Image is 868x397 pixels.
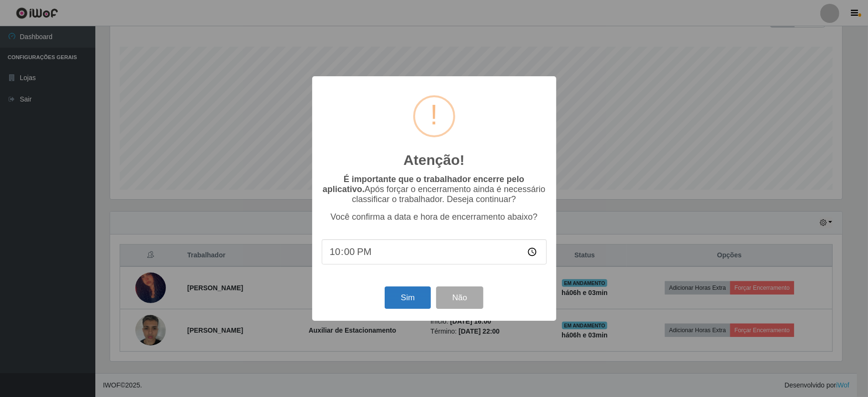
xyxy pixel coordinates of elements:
button: Sim [385,286,431,309]
b: É importante que o trabalhador encerre pelo aplicativo. [323,174,524,194]
p: Você confirma a data e hora de encerramento abaixo? [322,212,547,222]
p: Após forçar o encerramento ainda é necessário classificar o trabalhador. Deseja continuar? [322,174,547,204]
button: Não [436,286,483,309]
h2: Atenção! [403,152,464,169]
